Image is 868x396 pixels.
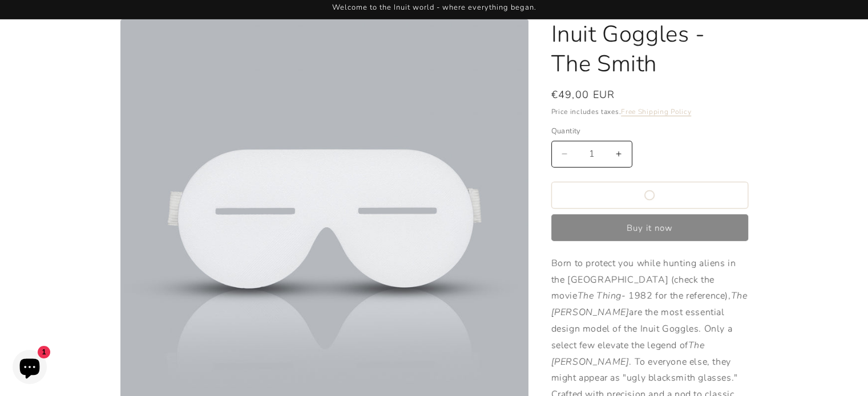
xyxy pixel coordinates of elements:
button: Add to bag [551,182,748,209]
label: Quantity [551,126,748,137]
h1: Inuit Goggles - The Smith [551,19,748,79]
div: Price includes taxes. [551,106,748,117]
button: Buy it now [551,214,748,241]
em: The [PERSON_NAME] [551,339,705,368]
inbox-online-store-chat: Shopify online store chat [9,350,50,387]
em: The Thing [578,289,621,302]
span: €49,00 EUR [551,87,615,103]
a: Free Shipping Policy [621,107,691,116]
span: Welcome to the Inuit world - where everything began. [332,2,536,13]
